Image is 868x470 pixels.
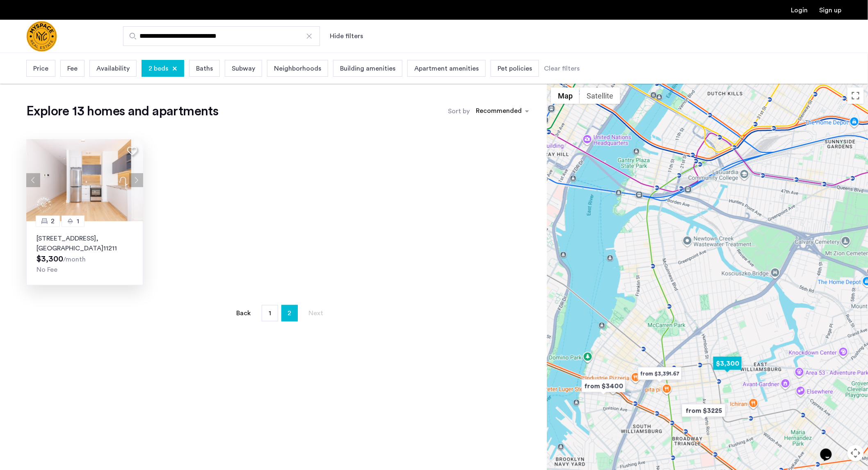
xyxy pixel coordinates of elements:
[847,445,864,461] button: Map camera controls
[820,7,842,14] a: Registration
[196,64,213,73] span: Baths
[330,31,363,41] button: Show or hide filters
[269,310,271,316] span: 1
[475,106,522,118] div: Recommended
[26,139,144,221] img: 8515455b-be52-4141-8a40-4c35d33cf98b_638942334624469350.jpeg
[235,305,252,321] a: Back
[33,64,48,73] span: Price
[678,401,729,420] div: from $3225
[63,256,86,263] sub: /month
[96,64,130,73] span: Availability
[67,64,78,73] span: Fee
[340,64,395,73] span: Building amenities
[578,377,629,395] div: from $3400
[817,437,843,462] iframe: chat widget
[232,64,255,73] span: Subway
[551,87,580,104] button: Show street map
[26,21,57,52] a: Cazamio Logo
[51,216,55,226] span: 2
[129,173,143,187] button: Next apartment
[26,103,218,119] h1: Explore 13 homes and apartments
[26,173,40,187] button: Previous apartment
[288,307,292,320] span: 2
[448,106,470,116] label: Sort by
[544,64,580,73] div: Clear filters
[414,64,479,73] span: Apartment amenities
[77,216,79,226] span: 1
[580,87,620,104] button: Show satellite imagery
[37,255,63,263] span: $3,300
[148,64,168,73] span: 2 beds
[26,21,57,52] img: logo
[123,26,320,46] input: Apartment Search
[37,266,57,273] span: No Fee
[710,354,745,373] div: $3,300
[472,104,533,119] ng-select: sort-apartment
[308,310,323,316] span: Next
[847,87,864,104] button: Toggle fullscreen view
[635,365,685,383] div: from $3,391.67
[274,64,321,73] span: Neighborhoods
[26,221,143,285] a: 21[STREET_ADDRESS], [GEOGRAPHIC_DATA]11211No Fee
[791,7,808,14] a: Login
[498,64,532,73] span: Pet policies
[37,234,133,253] p: [STREET_ADDRESS] 11211
[26,305,533,321] nav: Pagination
